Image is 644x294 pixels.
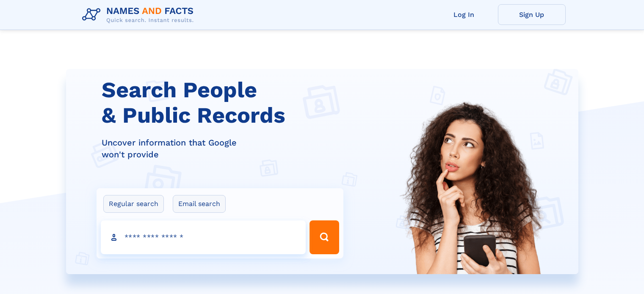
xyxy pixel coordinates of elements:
input: search input [101,220,306,254]
img: Logo Names and Facts [79,3,201,26]
a: Log In [430,4,498,25]
h1: Search People & Public Records [102,77,349,128]
div: Uncover information that Google won't provide [102,137,349,160]
label: Regular search [103,195,164,213]
a: Sign Up [498,4,566,25]
button: Search Button [310,220,339,254]
label: Email search [173,195,226,213]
